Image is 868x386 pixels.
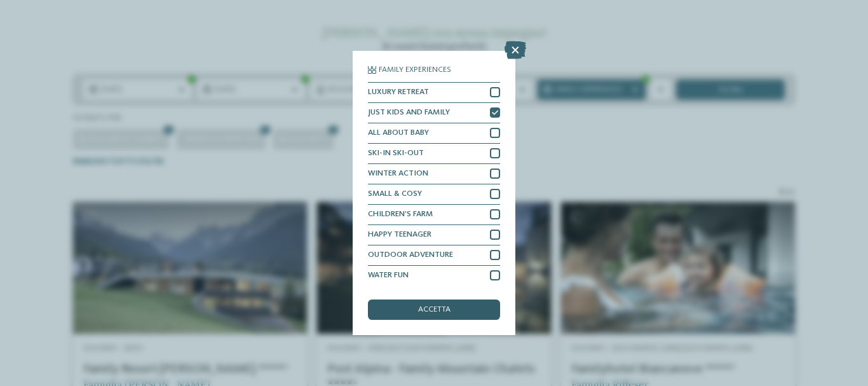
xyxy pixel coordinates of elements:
[368,190,422,198] span: SMALL & COSY
[368,88,429,97] span: LUXURY RETREAT
[368,231,431,239] span: HAPPY TEENAGER
[368,272,409,280] span: WATER FUN
[368,251,453,259] span: OUTDOOR ADVENTURE
[368,109,450,117] span: JUST KIDS AND FAMILY
[368,129,429,137] span: ALL ABOUT BABY
[379,66,451,74] span: Family Experiences
[368,149,424,158] span: SKI-IN SKI-OUT
[368,170,428,178] span: WINTER ACTION
[368,210,433,219] span: CHILDREN’S FARM
[418,306,451,314] span: accetta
